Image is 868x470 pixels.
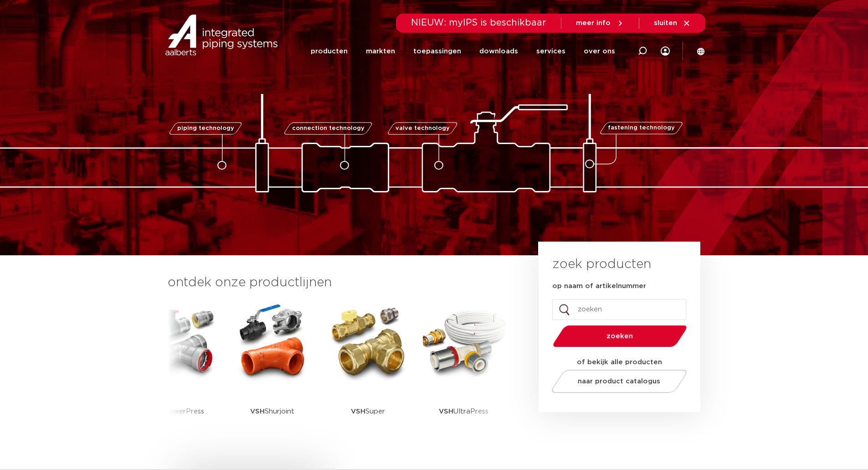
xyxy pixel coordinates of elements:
[654,19,691,27] a: sluiten
[311,34,348,69] a: producten
[552,299,686,320] input: zoeken
[661,41,670,61] div: my IPS
[250,408,265,415] strong: VSH
[250,383,294,440] p: Shurjoint
[366,34,395,69] a: markten
[311,34,615,69] nav: Menu
[351,383,385,440] p: Super
[578,378,660,385] span: naar product catalogus
[576,19,624,27] a: meer info
[327,301,409,440] a: VSHSuper
[552,282,646,291] label: op naam of artikelnummer
[552,255,651,274] h3: zoek producten
[292,125,364,131] span: connection technology
[136,301,218,440] a: PowerPress
[413,34,461,69] a: toepassingen
[423,301,505,440] a: VSHUltraPress
[549,370,689,393] a: naar product catalogus
[351,408,365,415] strong: VSH
[479,34,518,69] a: downloads
[576,20,611,26] span: meer info
[577,359,662,366] strong: of bekijk alle producten
[439,408,453,415] strong: VSH
[411,18,546,27] span: NIEUW: myIPS is beschikbaar
[149,383,204,440] p: PowerPress
[168,274,508,292] h3: ontdek onze productlijnen
[584,34,615,69] a: over ons
[395,125,450,131] span: valve technology
[654,20,677,26] span: sluiten
[549,325,690,348] button: zoeken
[576,333,663,340] span: zoeken
[177,125,234,131] span: piping technology
[439,383,488,440] p: UltraPress
[608,125,675,131] span: fastening technology
[536,34,565,69] a: services
[231,301,313,440] a: VSHShurjoint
